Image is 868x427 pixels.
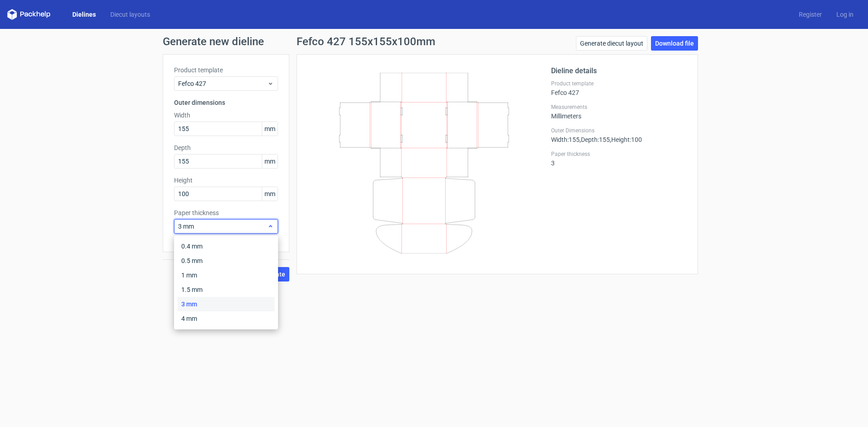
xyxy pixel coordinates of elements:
[178,253,274,268] div: 0.5 mm
[610,136,642,143] span: , Height : 100
[551,80,687,87] label: Product template
[829,10,861,19] a: Log in
[297,36,435,47] h1: Fefco 427 155x155x100mm
[262,187,278,201] span: mm
[174,111,278,120] label: Width
[551,103,687,111] label: Measurements
[174,176,278,185] label: Height
[792,10,829,19] a: Register
[178,222,267,231] span: 3 mm
[580,136,610,143] span: , Depth : 155
[174,208,278,217] label: Paper thickness
[178,268,274,282] div: 1 mm
[174,98,278,107] h3: Outer dimensions
[551,150,687,167] div: 3
[576,36,647,51] a: Generate diecut layout
[551,103,687,120] div: Millimeters
[551,127,687,134] label: Outer Dimensions
[262,122,278,136] span: mm
[551,150,687,158] label: Paper thickness
[178,282,274,297] div: 1.5 mm
[174,143,278,152] label: Depth
[262,155,278,168] span: mm
[651,36,698,51] a: Download file
[178,239,274,253] div: 0.4 mm
[178,311,274,326] div: 4 mm
[178,297,274,311] div: 3 mm
[174,66,278,75] label: Product template
[103,10,157,19] a: Diecut layouts
[551,136,580,143] span: Width : 155
[65,10,103,19] a: Dielines
[163,36,705,47] h1: Generate new dieline
[178,79,267,88] span: Fefco 427
[551,66,687,76] h2: Dieline details
[551,80,687,96] div: Fefco 427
